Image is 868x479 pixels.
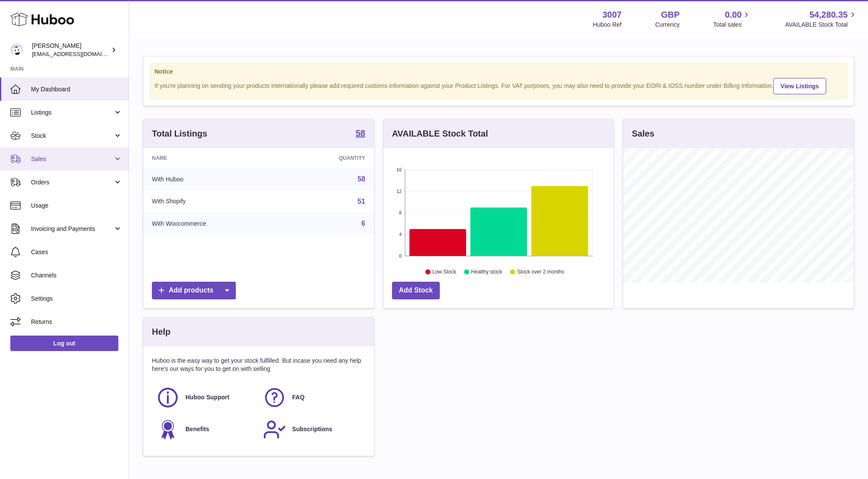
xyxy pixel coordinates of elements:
span: 0.00 [725,9,742,21]
th: Quantity [286,148,374,168]
a: Benefits [156,418,254,441]
span: Subscriptions [292,425,332,433]
a: 0.00 Total sales [713,9,751,29]
th: Name [143,148,286,168]
div: Huboo Ref [593,21,622,29]
span: Listings [31,109,113,117]
span: My Dashboard [31,85,122,93]
text: 16 [396,167,402,172]
a: 54,280.35 AVAILABLE Stock Total [785,9,858,29]
strong: 58 [355,129,365,137]
div: Currency [655,21,680,29]
a: 6 [361,220,365,227]
span: FAQ [292,393,305,401]
text: 8 [399,210,402,215]
span: Returns [31,318,122,326]
span: Cases [31,248,122,256]
span: 54,280.35 [809,9,848,21]
span: Orders [31,178,113,187]
h3: Sales [632,128,654,140]
a: Add Stock [392,282,440,299]
span: Usage [31,202,122,210]
strong: 3007 [602,9,622,21]
p: Huboo is the easy way to get your stock fulfilled. But incase you need any help here's our ways f... [152,357,365,373]
span: Channels [31,271,122,280]
div: If you're planning on sending your products internationally please add required customs informati... [154,77,843,94]
text: 4 [399,232,402,237]
span: AVAILABLE Stock Total [785,21,858,29]
text: Stock over 2 months [517,269,564,275]
h3: AVAILABLE Stock Total [392,128,488,140]
td: With Shopify [143,190,286,213]
a: FAQ [263,386,361,409]
a: 58 [355,129,365,139]
td: With Huboo [143,168,286,190]
img: bevmay@maysama.com [10,44,23,56]
span: [EMAIL_ADDRESS][DOMAIN_NAME] [32,50,127,57]
a: Subscriptions [263,418,361,441]
a: View Listings [773,78,826,94]
strong: Notice [154,68,843,76]
text: Healthy stock [471,269,503,275]
h3: Total Listings [152,128,207,140]
a: 58 [358,175,365,183]
span: Benefits [185,425,209,433]
a: Huboo Support [156,386,254,409]
span: Stock [31,132,113,140]
a: Log out [10,336,118,351]
td: With Woocommerce [143,212,286,235]
span: Invoicing and Payments [31,225,113,233]
text: 0 [399,253,402,258]
span: Total sales [713,21,751,29]
span: Settings [31,295,122,303]
span: Sales [31,155,113,163]
text: 12 [396,189,402,194]
text: Low Stock [432,269,457,275]
div: [PERSON_NAME] [32,42,109,58]
strong: GBP [661,9,680,21]
a: 51 [358,198,365,205]
h3: Help [152,326,170,338]
span: Huboo Support [185,393,229,401]
a: Add products [152,282,236,299]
